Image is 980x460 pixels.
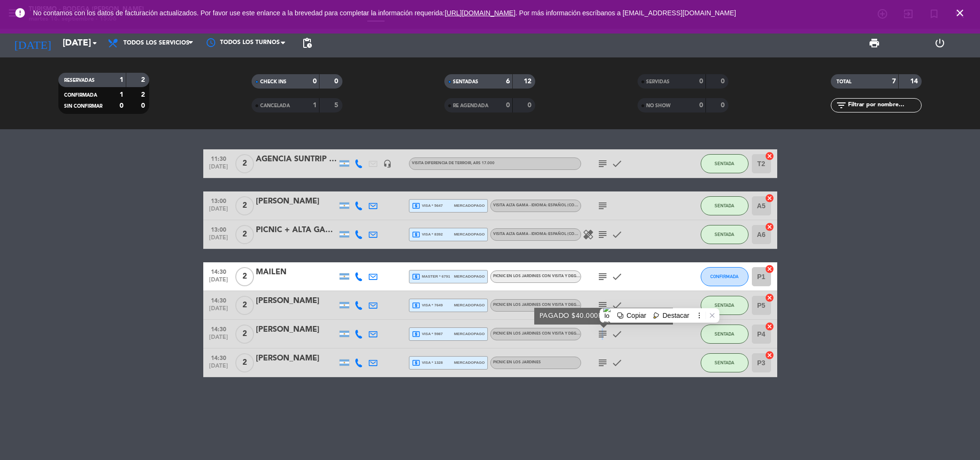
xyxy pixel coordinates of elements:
strong: 0 [120,102,123,109]
strong: 0 [721,102,727,109]
span: mercadopago [454,231,484,237]
span: [DATE] [207,206,231,217]
span: visa * 1328 [412,359,443,367]
i: local_atm [412,202,420,210]
i: local_atm [412,230,420,239]
span: Todos los servicios [123,40,189,46]
span: 2 [235,267,254,286]
i: check [611,300,623,311]
span: SENTADA [715,161,734,166]
span: visa * 7649 [412,301,443,310]
div: [PERSON_NAME] [256,195,337,208]
span: SENTADA [715,203,734,208]
span: visa * 5647 [412,202,443,210]
span: pending_actions [301,37,313,49]
i: check [611,328,623,340]
strong: 0 [334,78,340,85]
i: cancel [765,222,774,232]
input: Filtrar por nombre... [847,100,921,111]
span: VISITA DIFERENCIA DE TERROIR [412,161,495,165]
i: local_atm [412,359,420,367]
i: local_atm [412,330,420,338]
div: LOG OUT [907,29,973,57]
div: [PERSON_NAME] [256,352,337,365]
span: VISITA ALTA GAMA - IDIOMA: ESPAÑOL (Consultar por idioma ingles) [493,232,633,236]
span: SENTADA [715,360,734,365]
strong: 12 [524,78,533,85]
i: cancel [765,264,774,274]
span: 14:30 [207,323,231,334]
span: SENTADA [715,303,734,308]
span: 2 [235,353,254,372]
span: CONFIRMADA [64,93,97,98]
span: mercadopago [454,331,484,337]
span: [DATE] [207,277,231,288]
div: [PERSON_NAME] [256,295,337,307]
span: [DATE] [207,363,231,374]
span: CANCELADA [260,103,290,108]
span: SENTADAS [453,79,478,84]
div: PAGADO $40.000R5497 | MESA 3 1MB [539,311,668,321]
span: 13:00 [207,224,231,235]
i: filter_list [836,100,847,111]
i: check [611,229,623,240]
i: close [954,7,966,19]
strong: 0 [699,78,703,85]
strong: 1 [313,102,317,109]
span: [DATE] [207,305,231,316]
i: subject [597,200,608,212]
strong: 5 [334,102,340,109]
span: RE AGENDADA [453,103,488,108]
span: [DATE] [207,334,231,345]
i: subject [597,158,608,169]
span: RESERVADAS [64,78,95,83]
strong: 0 [313,78,317,85]
div: PICNIC + ALTA GAMA [PERSON_NAME] [256,224,337,236]
span: , ARS 17.000 [471,161,495,165]
i: headset_mic [383,159,392,168]
i: error [14,7,26,19]
strong: 1 [120,77,123,83]
span: visa * 8392 [412,230,443,239]
i: [DATE] [7,33,58,54]
span: NO SHOW [646,103,671,108]
button: SENTADA [701,325,749,344]
i: healing [583,229,594,240]
span: 2 [235,296,254,315]
div: [PERSON_NAME] [256,324,337,336]
i: cancel [765,193,774,203]
button: SENTADA [701,225,749,244]
span: mercadopago [454,302,484,308]
span: mercadopago [454,359,484,366]
span: PICNIC EN LOS JARDINES [493,360,541,364]
strong: 0 [699,102,703,109]
span: PICNIC EN LOS JARDINES CON VISITA Y DEGUSTACIÓN CLÁSICA [493,303,613,307]
strong: 0 [141,102,147,109]
span: PICNIC EN LOS JARDINES CON VISITA Y DEGUSTACIÓN CLÁSICA [493,274,613,278]
span: [DATE] [207,235,231,246]
span: 2 [235,154,254,173]
span: 14:30 [207,266,231,277]
span: mercadopago [454,202,484,209]
span: No contamos con los datos de facturación actualizados. Por favor use este enlance a la brevedad p... [33,9,736,17]
i: check [611,357,623,369]
span: 2 [235,325,254,344]
span: CONFIRMADA [710,274,738,279]
i: local_atm [412,272,420,281]
i: cancel [765,350,774,360]
strong: 6 [506,78,510,85]
span: 2 [235,225,254,244]
i: check [611,271,623,282]
i: cancel [765,151,774,161]
span: SERVIDAS [646,79,670,84]
strong: 7 [892,78,896,85]
button: SENTADA [701,296,749,315]
strong: 0 [721,78,727,85]
button: SENTADA [701,196,749,215]
button: SENTADA [701,154,749,173]
span: visa * 5987 [412,330,443,338]
i: local_atm [412,301,420,310]
i: subject [597,271,608,282]
span: CHECK INS [260,79,286,84]
button: CONFIRMADA [701,267,749,286]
